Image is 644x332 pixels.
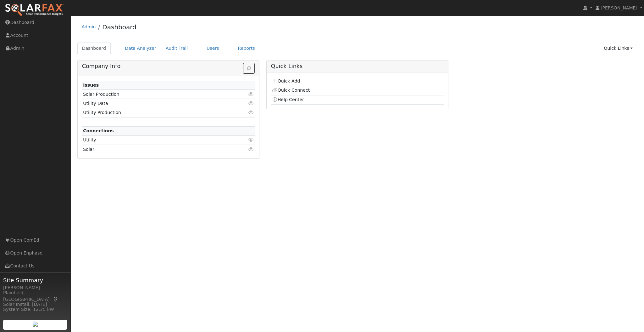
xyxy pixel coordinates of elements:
[102,23,136,31] a: Dashboard
[248,147,254,152] i: Click to view
[120,43,161,54] a: Data Analyzer
[161,43,192,54] a: Audit Trail
[82,145,227,154] td: Solar
[82,90,227,99] td: Solar Production
[3,306,67,313] div: System Size: 12.25 kW
[272,97,304,102] a: Help Center
[82,63,255,70] h5: Company Info
[233,43,260,54] a: Reports
[272,78,300,83] a: Quick Add
[83,128,114,133] strong: Connections
[202,43,224,54] a: Users
[77,43,111,54] a: Dashboard
[82,99,227,108] td: Utility Data
[82,24,96,29] a: Admin
[3,276,67,284] span: Site Summary
[248,101,254,106] i: Click to view
[5,3,64,17] img: SolarFax
[82,135,227,145] td: Utility
[82,108,227,117] td: Utility Production
[272,88,310,93] a: Quick Connect
[599,43,637,54] a: Quick Links
[3,301,67,308] div: Solar Install: [DATE]
[271,63,444,70] h5: Quick Links
[3,284,67,291] div: [PERSON_NAME]
[33,322,38,327] img: retrieve
[248,138,254,142] i: Click to view
[248,110,254,115] i: Click to view
[601,5,637,10] span: [PERSON_NAME]
[83,83,99,88] strong: Issues
[53,297,58,302] a: Map
[248,92,254,96] i: Click to view
[3,289,67,303] div: Plainfield, [GEOGRAPHIC_DATA]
